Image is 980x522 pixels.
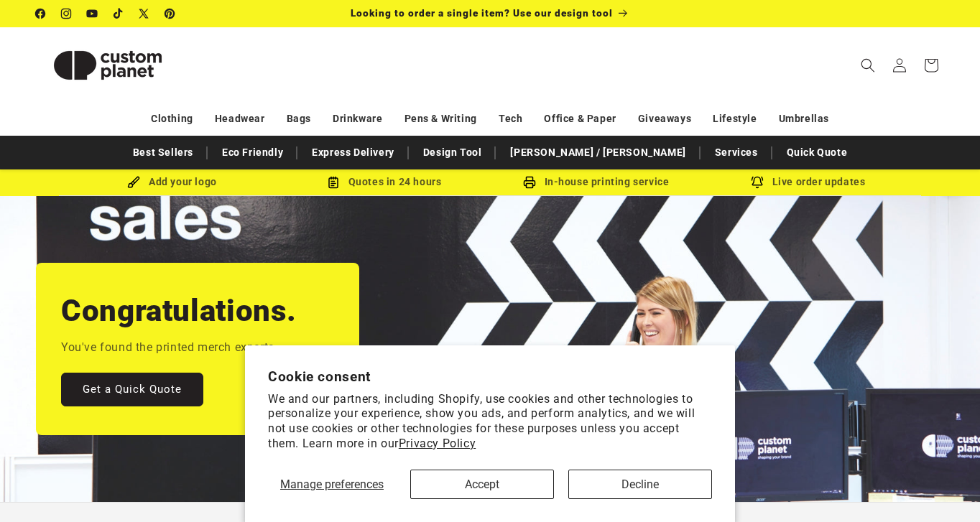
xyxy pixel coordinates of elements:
[713,106,757,131] a: Lifestyle
[36,33,180,98] img: Custom Planet
[503,140,693,165] a: [PERSON_NAME] / [PERSON_NAME]
[126,140,200,165] a: Best Sellers
[287,106,311,131] a: Bags
[405,106,477,131] a: Pens & Writing
[280,477,384,491] span: Manage preferences
[708,140,765,165] a: Services
[568,470,712,499] button: Decline
[215,140,290,165] a: Eco Friendly
[544,106,616,131] a: Office & Paper
[351,7,613,19] span: Looking to order a single item? Use our design tool
[852,50,884,81] summary: Search
[215,106,265,131] a: Headwear
[523,176,536,189] img: In-house printing
[410,470,554,499] button: Accept
[399,437,476,450] a: Privacy Policy
[638,106,691,131] a: Giveaways
[305,140,402,165] a: Express Delivery
[278,173,490,191] div: Quotes in 24 hours
[31,27,185,103] a: Custom Planet
[416,140,489,165] a: Design Tool
[751,176,764,189] img: Order updates
[780,140,855,165] a: Quick Quote
[702,173,914,191] div: Live order updates
[61,373,203,406] a: Get a Quick Quote
[490,173,702,191] div: In-house printing service
[127,176,140,189] img: Brush Icon
[268,470,396,499] button: Manage preferences
[333,106,382,131] a: Drinkware
[61,292,297,330] h2: Congratulations.
[61,337,277,358] p: You've found the printed merch experts.
[779,106,829,131] a: Umbrellas
[327,176,340,189] img: Order Updates Icon
[499,106,522,131] a: Tech
[268,368,712,385] h2: Cookie consent
[151,106,193,131] a: Clothing
[268,392,712,452] p: We and our partners, including Shopify, use cookies and other technologies to personalize your ex...
[66,173,278,191] div: Add your logo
